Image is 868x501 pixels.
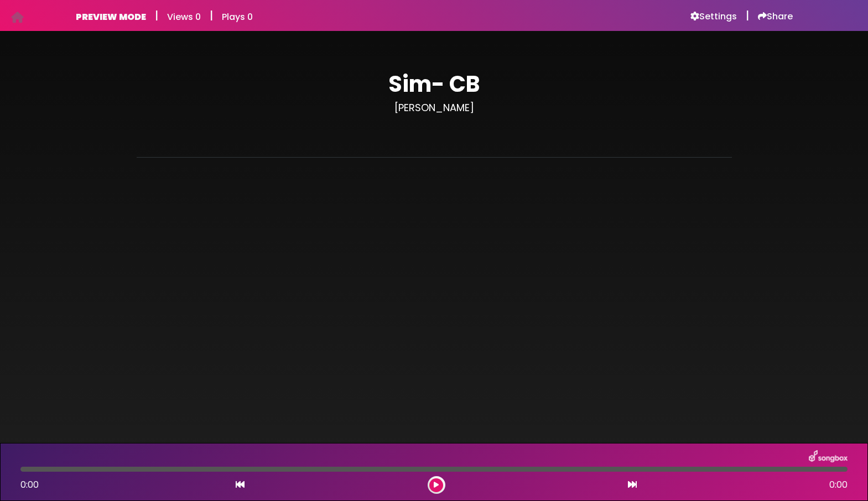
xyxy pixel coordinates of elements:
h6: PREVIEW MODE [76,12,146,22]
h6: Views 0 [167,12,201,22]
h5: | [746,9,749,22]
a: Share [758,11,793,22]
h6: Plays 0 [222,12,253,22]
h5: | [210,9,213,22]
h3: [PERSON_NAME] [137,102,732,114]
a: Settings [690,11,737,22]
h1: Sim- CB [137,71,732,97]
h5: | [155,9,158,22]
